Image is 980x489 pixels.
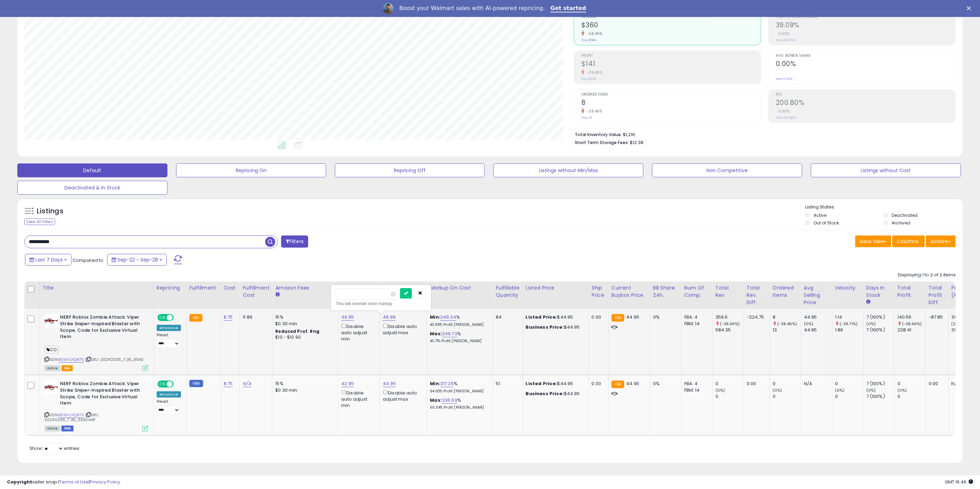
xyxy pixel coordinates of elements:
small: Prev: $584 [581,38,597,42]
div: Boost your Walmart sales with AI-powered repricing. [399,5,545,12]
div: 0 [773,393,801,400]
a: 8.75 [224,314,233,321]
a: 336.69 [442,397,457,404]
div: 1.86 [835,327,863,333]
span: CO [44,346,59,354]
button: Save View [855,235,891,247]
h2: 0.00% [776,60,955,69]
div: Repricing [157,284,183,292]
span: $12.38 [630,139,643,146]
p: 43.68% Profit [PERSON_NAME] [430,322,487,327]
div: Current Buybox Price [612,284,647,299]
img: Profile image for Adrian [383,3,394,14]
a: B09H24QN75 [59,357,84,363]
div: Preset: [157,399,181,415]
div: 1.14 [835,314,863,320]
div: BB Share 24h. [653,284,678,299]
div: Amazon AI [157,325,181,331]
small: Prev: 200.80% [776,116,796,120]
a: N/A [243,380,251,387]
div: Fulfillable Quantity [496,284,520,299]
div: 11.89 [243,314,267,320]
small: (0%) [804,321,814,327]
h5: Listings [37,206,63,216]
div: 0% [653,381,676,387]
small: (0%) [952,321,961,327]
div: 8 [773,314,801,320]
b: NERF Roblox Zombie Attack: Viper Strike Sniper-Inspired Blaster with Scope, Code for Exclusive Vi... [60,314,144,341]
div: 7 (100%) [866,327,894,333]
b: NERF Roblox Zombie Attack: Viper Strike Sniper-Inspired Blaster with Scope, Code for Exclusive Vi... [60,381,144,408]
span: Revenue [581,15,761,19]
div: Total Rev. [716,284,741,299]
small: Prev: $228 [581,77,596,81]
b: Business Price: [526,324,564,330]
div: Markup on Cost [430,284,490,292]
div: FBM: 14 [684,387,707,393]
span: ROI [776,93,955,97]
a: 44.95 [383,380,396,387]
small: -38.46% [584,70,602,75]
b: Business Price: [526,390,564,397]
small: (0%) [866,321,876,327]
span: Profit [581,54,761,58]
span: Last 7 Days [35,256,63,263]
div: $44.95 [526,324,583,330]
div: This will override store markup [336,300,426,307]
span: 2025-10-6 16:46 GMT [945,479,973,485]
div: N/A [804,381,827,387]
b: Max: [430,397,442,403]
b: Short Term Storage Fees: [575,140,629,145]
small: (0%) [866,388,876,393]
span: ON [158,381,167,387]
h2: 8 [581,99,761,108]
div: Ship Price [592,284,606,299]
small: -38.46% [584,31,602,36]
div: 0.00 [592,381,603,387]
b: Max: [430,330,442,337]
div: Disable auto adjust min [341,389,374,409]
button: Listings without Min/Max [493,163,643,177]
p: 43.71% Profit [PERSON_NAME] [430,339,487,344]
div: Amazon Fees [275,284,335,292]
a: 8.75 [224,380,233,387]
div: Disable auto adjust min [341,322,374,342]
span: Profit [PERSON_NAME] [776,15,955,19]
div: Disable auto adjust max [383,322,422,336]
small: 0.00% [776,31,790,36]
small: (-38.71%) [840,321,858,327]
button: Actions [926,235,956,247]
div: 0 [835,381,863,387]
div: Title [43,284,151,292]
div: Amazon AI [157,391,181,398]
div: 0% [653,314,676,320]
button: Non Competitive [652,163,802,177]
a: 42.95 [341,380,354,387]
b: Reduced Prof. Rng. [275,328,321,334]
div: Cost [224,284,237,292]
div: Fulfillment Cost [243,284,269,299]
div: Fulfillment [189,284,217,292]
strong: Copyright [7,479,32,485]
span: 44.95 [626,380,639,387]
div: 0.00 [929,381,943,387]
div: Disable auto adjust max [383,389,422,402]
h2: $360 [581,21,761,30]
button: Filters [281,235,308,248]
h2: 39.09% [776,21,955,30]
a: 249.34 [440,314,456,321]
div: 44.95 [804,314,832,320]
div: 0.00 [747,381,764,387]
span: 44.95 [626,314,639,320]
div: % [430,331,487,344]
p: 65.54% Profit [PERSON_NAME] [430,405,487,410]
div: Total Rev. Diff. [747,284,767,306]
div: 7 (100%) [866,314,894,320]
div: $10 - $10.90 [275,335,333,340]
span: Sep-22 - Sep-28 [118,256,158,263]
label: Archived [892,220,911,226]
h2: 200.80% [776,99,955,108]
a: B09H24QN75 [59,412,84,418]
div: % [430,314,487,327]
img: 41MdKP3JqrL._SL40_.jpg [44,314,58,328]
